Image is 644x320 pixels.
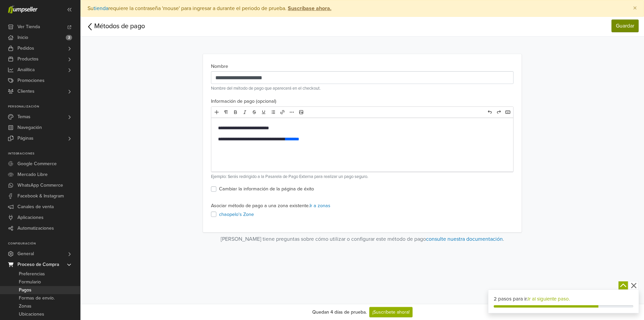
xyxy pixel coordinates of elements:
[17,21,40,32] span: Ver Tienda
[17,158,57,169] span: Google Commerce
[94,5,108,12] a: tienda
[17,75,45,86] span: Promociones
[17,111,31,122] span: Temas
[222,108,230,117] a: Format
[19,310,44,318] span: Ubicaciones
[240,108,249,117] a: Italic
[269,108,277,117] a: List
[19,270,45,278] span: Preferencias
[17,248,34,259] span: General
[17,212,44,223] span: Aplicaciones
[19,286,32,294] span: Pagos
[211,85,514,92] p: Nombre del método de pago que aparecerá en el checkout.
[17,32,28,43] span: Inicio
[8,242,80,246] p: Configuración
[66,35,72,40] span: 2
[611,19,639,32] a: Guardar
[211,98,276,105] label: Información de pago (opcional)
[369,307,413,317] a: ¡Suscríbete ahora!
[485,108,494,117] a: Undo
[494,108,503,117] a: Redo
[310,203,330,209] a: Ir a zonas
[287,108,296,117] a: More formatting
[231,108,240,117] a: Bold
[86,21,145,32] a: Métodos de pago
[503,108,512,117] a: Hotkeys
[297,108,306,117] a: Image
[212,108,221,117] a: Add
[288,5,331,12] strong: Suscríbase ahora.
[312,309,367,316] div: Quedan 4 días de prueba.
[17,169,48,180] span: Mercado Libre
[211,174,514,180] p: Ejemplo: Serás redirigido a la Pasarela de Pago Externa para realizar un pago seguro.
[219,212,254,217] a: chaopelo's Zone
[17,133,34,144] span: Páginas
[494,295,633,303] div: 2 pasos para ir.
[286,5,331,12] a: Suscríbase ahora.
[171,235,553,243] div: [PERSON_NAME] tiene preguntas sobre cómo utilizar o configurar este método de pago .
[633,3,637,13] span: ×
[8,105,80,109] p: Personalización
[8,152,80,156] p: Integraciones
[211,202,330,210] label: Asociar método de pago a una zona existente.
[528,296,570,302] a: Ir al siguiente paso.
[17,180,63,191] span: WhatsApp Commerce
[17,43,34,54] span: Pedidos
[17,122,42,133] span: Navegación
[17,259,59,270] span: Proceso de Compra
[278,108,287,117] a: Link
[17,201,54,212] span: Canales de venta
[19,302,32,310] span: Zonas
[17,191,64,201] span: Facebook & Instagram
[17,54,39,64] span: Productos
[17,64,35,75] span: Analítica
[259,108,268,117] a: Underline
[219,185,314,193] label: Cambiar la información de la página de éxito
[17,223,54,234] span: Automatizaciones
[626,0,644,16] button: Close
[250,108,259,117] a: Deleted
[211,63,228,70] label: Nombre
[19,294,55,302] span: Formas de envío.
[17,86,35,97] span: Clientes
[19,278,41,286] span: Formulario
[426,236,503,242] a: consulte nuestra documentación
